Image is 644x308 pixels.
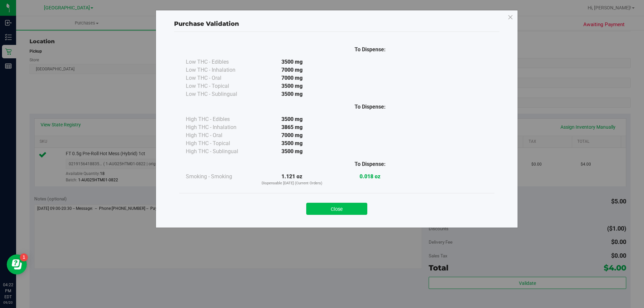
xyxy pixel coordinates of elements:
div: To Dispense: [331,103,409,111]
div: 3500 mg [253,90,331,98]
div: 3500 mg [253,115,331,123]
iframe: Resource center unread badge [20,253,28,261]
div: High THC - Inhalation [186,123,253,131]
div: High THC - Oral [186,131,253,139]
div: Low THC - Topical [186,82,253,90]
div: High THC - Sublingual [186,147,253,156]
div: 3865 mg [253,123,331,131]
div: To Dispense: [331,46,409,54]
strong: 0.018 oz [360,173,380,180]
div: Low THC - Sublingual [186,90,253,98]
div: 3500 mg [253,82,331,90]
iframe: Resource center [7,254,27,274]
div: Low THC - Inhalation [186,66,253,74]
div: 3500 mg [253,139,331,147]
div: 7000 mg [253,131,331,139]
span: Purchase Validation [174,20,239,27]
div: 7000 mg [253,74,331,82]
button: Close [306,203,367,215]
div: 3500 mg [253,58,331,66]
div: Smoking - Smoking [186,173,253,181]
div: High THC - Topical [186,139,253,147]
p: Dispensable [DATE] (Current Orders) [253,181,331,186]
div: Low THC - Edibles [186,58,253,66]
div: High THC - Edibles [186,115,253,123]
div: 7000 mg [253,66,331,74]
div: 1.121 oz [253,173,331,186]
div: Low THC - Oral [186,74,253,82]
div: 3500 mg [253,147,331,156]
div: To Dispense: [331,160,409,168]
